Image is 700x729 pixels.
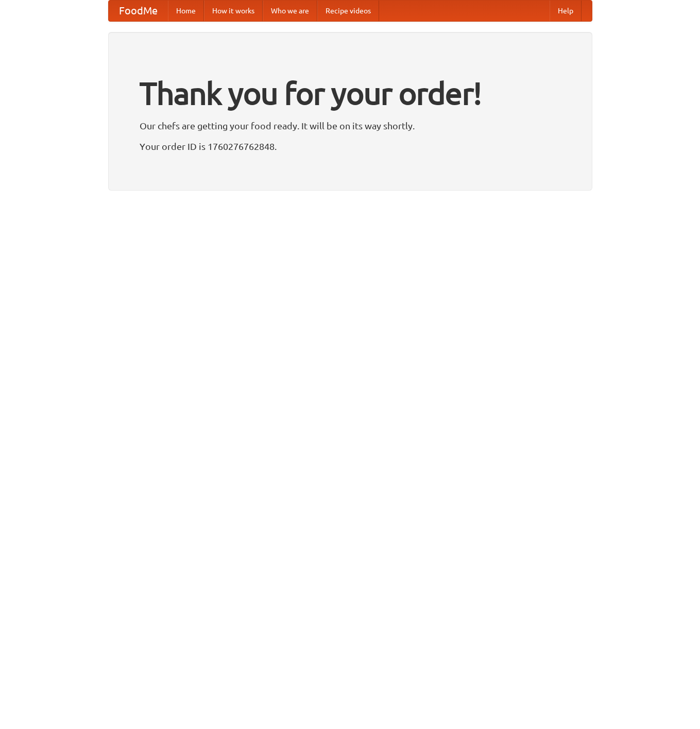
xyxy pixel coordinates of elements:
p: Our chefs are getting your food ready. It will be on its way shortly. [140,118,561,133]
a: FoodMe [109,1,168,21]
a: How it works [204,1,263,21]
p: Your order ID is 1760276762848. [140,139,561,154]
a: Help [550,1,582,21]
a: Recipe videos [317,1,379,21]
a: Home [168,1,204,21]
h1: Thank you for your order! [140,69,561,118]
a: Who we are [263,1,317,21]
